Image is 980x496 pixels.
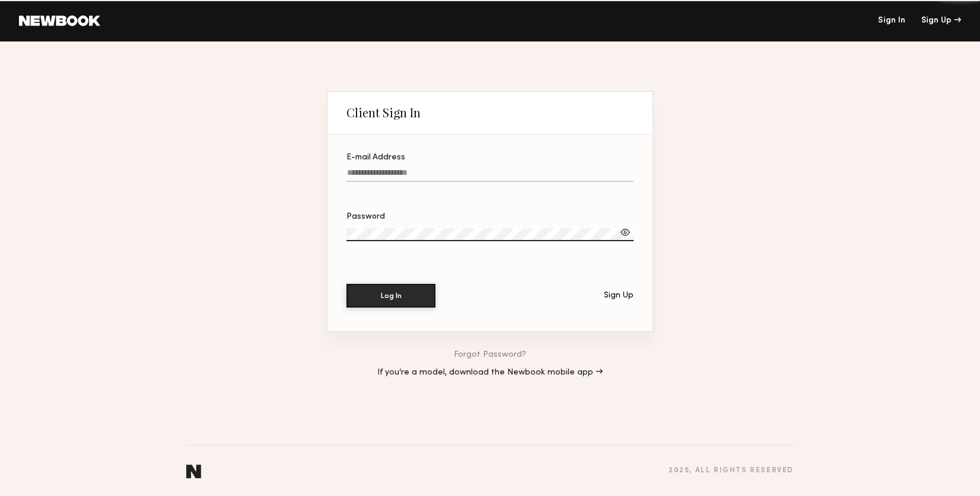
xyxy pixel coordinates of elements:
a: Sign In [878,17,905,25]
div: Password [346,213,634,221]
input: E-mail Address [346,168,634,182]
a: Forgot Password? [454,351,526,359]
button: Log In [346,284,435,308]
div: E-mail Address [346,153,634,162]
div: Client Sign In [346,105,421,120]
input: Password [346,228,634,241]
a: If you’re a model, download the Newbook mobile app → [377,369,603,377]
div: 2025 , all rights reserved [669,467,794,475]
div: Sign Up [921,17,961,25]
div: Sign Up [604,292,634,300]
